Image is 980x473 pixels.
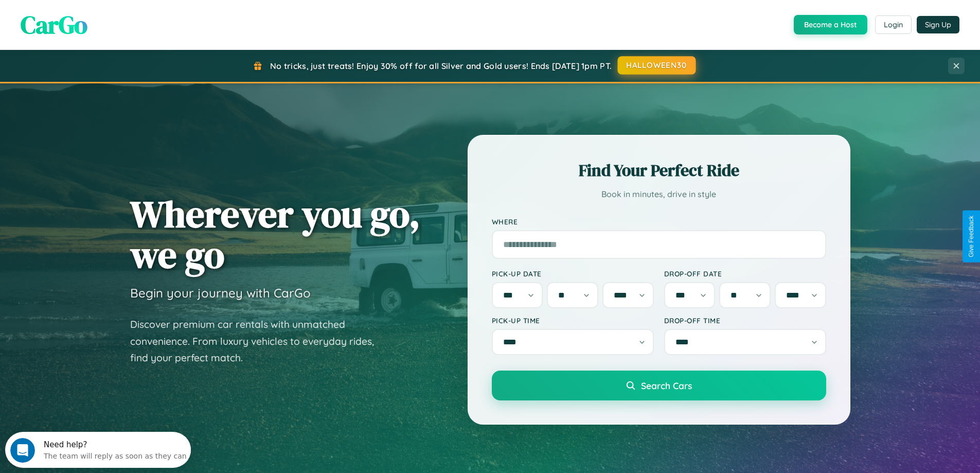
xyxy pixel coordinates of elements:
[492,187,826,202] p: Book in minutes, drive in style
[130,285,311,301] h3: Begin your journey with CarGo
[4,4,191,32] div: Open Intercom Messenger
[917,16,959,33] button: Sign Up
[39,9,182,17] div: Need help?
[492,371,826,400] button: Search Cars
[492,269,654,278] label: Pick-up Date
[5,432,191,468] iframe: Intercom live chat discovery launcher
[130,194,420,275] h1: Wherever you go, we go
[664,316,826,325] label: Drop-off Time
[875,15,912,34] button: Login
[618,56,696,75] button: HALLOWEEN30
[492,159,826,182] h2: Find Your Perfect Ride
[641,380,692,391] span: Search Cars
[39,17,182,28] div: The team will reply as soon as they can
[664,269,826,278] label: Drop-off Date
[270,61,612,71] span: No tricks, just treats! Enjoy 30% off for all Silver and Gold users! Ends [DATE] 1pm PT.
[21,8,87,42] span: CarGo
[10,438,35,463] iframe: Intercom live chat
[492,316,654,325] label: Pick-up Time
[130,316,387,366] p: Discover premium car rentals with unmatched convenience. From luxury vehicles to everyday rides, ...
[492,217,826,226] label: Where
[968,216,975,257] div: Give Feedback
[794,15,867,34] button: Become a Host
